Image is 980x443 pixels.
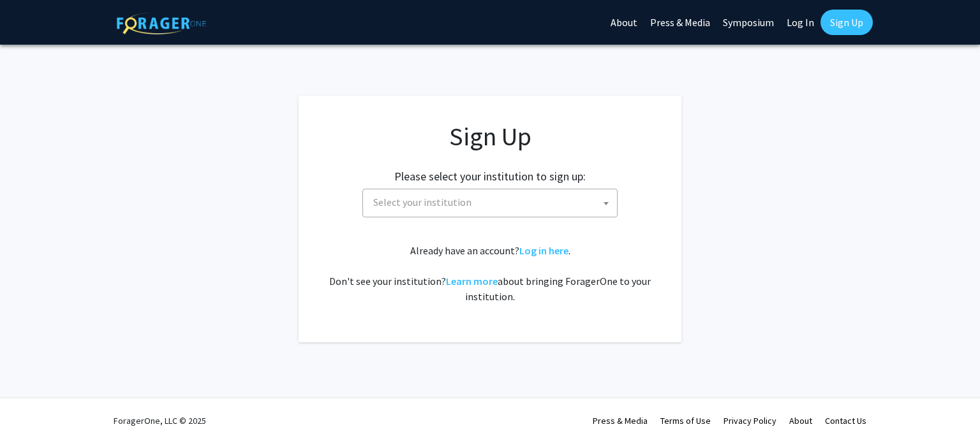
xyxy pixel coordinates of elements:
div: Already have an account? . Don't see your institution? about bringing ForagerOne to your institut... [324,243,656,304]
span: Select your institution [362,189,618,217]
a: Learn more about bringing ForagerOne to your institution [446,275,498,287]
img: ForagerOne Logo [117,12,206,34]
h2: Please select your institution to sign up: [394,170,586,184]
a: Contact Us [825,415,866,426]
a: Terms of Use [660,415,711,426]
a: Press & Media [593,415,648,426]
span: Select your institution [368,189,617,215]
a: Privacy Policy [724,415,776,426]
a: About [789,415,812,426]
h1: Sign Up [324,121,656,152]
a: Sign Up [820,10,873,35]
span: Select your institution [373,196,471,208]
div: ForagerOne, LLC © 2025 [114,398,206,443]
a: Log in here [519,244,568,257]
